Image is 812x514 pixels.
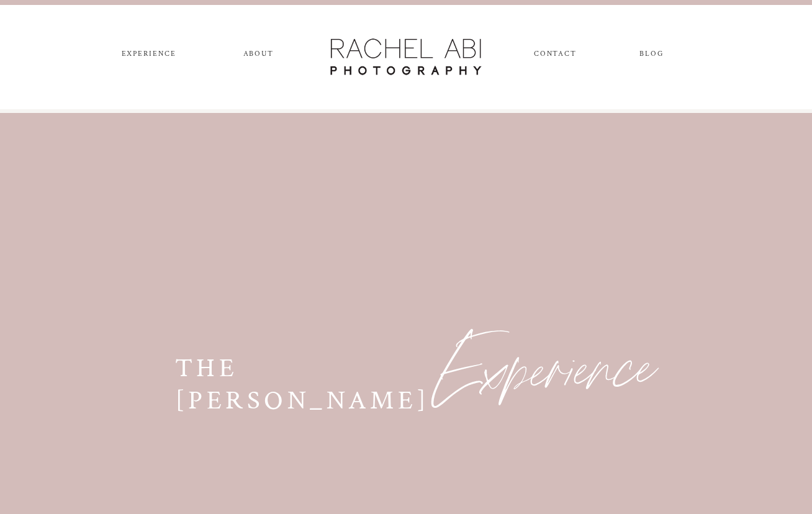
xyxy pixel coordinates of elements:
a: Experience [432,325,614,409]
a: ABOUT [241,50,276,63]
a: CONTACT [534,50,575,63]
h2: The [PERSON_NAME] [175,353,465,397]
a: experience [116,50,181,63]
a: blog [629,50,674,63]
